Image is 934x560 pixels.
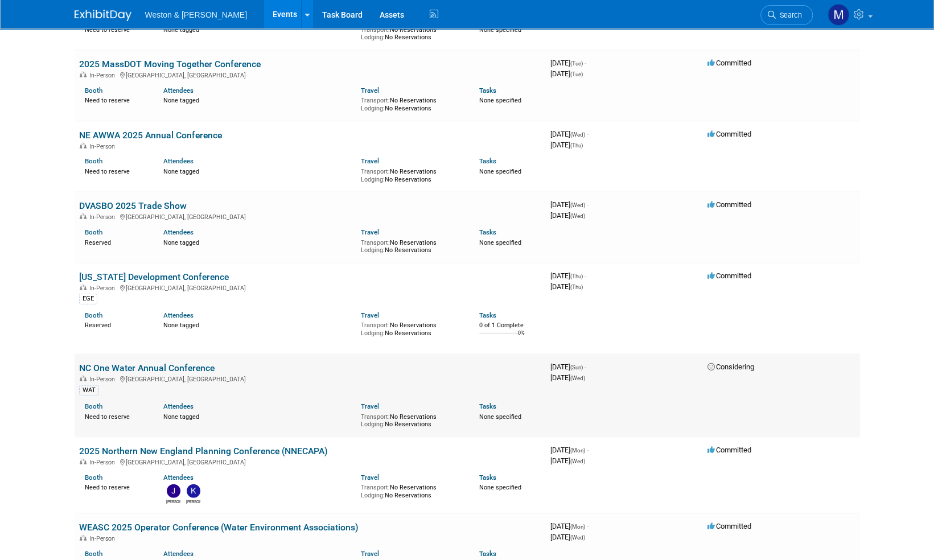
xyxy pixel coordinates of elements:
[479,413,521,421] span: None specified
[163,237,352,247] div: None tagged
[570,71,583,77] span: (Tue)
[80,459,87,464] img: In-Person Event
[707,446,751,454] span: Committed
[550,522,589,530] span: [DATE]
[361,413,390,421] span: Transport:
[163,411,352,421] div: None tagged
[776,11,802,19] span: Search
[79,294,97,304] div: EGE
[163,319,352,330] div: None tagged
[550,282,583,291] span: [DATE]
[828,4,849,26] img: Mary Ann Trujillo
[89,143,118,150] span: In-Person
[79,457,541,466] div: [GEOGRAPHIC_DATA], [GEOGRAPHIC_DATA]
[85,411,147,421] div: Need to reserve
[79,446,328,456] a: 2025 Northern New England Planning Conference (NNECAPA)
[570,524,585,530] span: (Mon)
[479,157,496,165] a: Tasks
[550,363,586,371] span: [DATE]
[163,311,194,319] a: Attendees
[361,330,385,337] span: Lodging:
[85,402,102,410] a: Booth
[550,59,586,67] span: [DATE]
[361,26,390,34] span: Transport:
[89,376,118,383] span: In-Person
[361,322,390,329] span: Transport:
[550,456,585,465] span: [DATE]
[79,522,359,533] a: WEASC 2025 Operator Conference (Water Environment Associations)
[587,200,589,209] span: -
[89,285,118,292] span: In-Person
[79,385,99,396] div: WAT
[550,130,589,138] span: [DATE]
[361,319,462,337] div: No Reservations No Reservations
[479,484,521,491] span: None specified
[570,273,583,279] span: (Thu)
[80,213,87,219] img: In-Person Event
[163,166,352,176] div: None tagged
[479,168,521,175] span: None specified
[570,213,585,219] span: (Wed)
[479,228,496,236] a: Tasks
[79,212,541,221] div: [GEOGRAPHIC_DATA], [GEOGRAPHIC_DATA]
[570,364,583,370] span: (Sun)
[707,522,751,530] span: Committed
[89,535,118,542] span: In-Person
[85,473,102,481] a: Booth
[79,59,261,69] a: 2025 MassDOT Moving Together Conference
[550,446,589,454] span: [DATE]
[479,402,496,410] a: Tasks
[85,550,102,558] a: Booth
[167,484,180,498] img: Joanna Nadeau
[707,59,751,67] span: Committed
[550,533,585,541] span: [DATE]
[479,550,496,558] a: Tasks
[361,87,379,94] a: Travel
[479,473,496,481] a: Tasks
[163,157,194,165] a: Attendees
[79,130,222,141] a: NE AWWA 2025 Annual Conference
[85,228,102,236] a: Booth
[707,271,751,280] span: Committed
[80,535,87,541] img: In-Person Event
[80,72,87,77] img: In-Person Event
[361,550,379,558] a: Travel
[85,319,147,330] div: Reserved
[80,285,87,290] img: In-Person Event
[85,94,147,105] div: Need to reserve
[585,363,586,371] span: -
[479,322,541,330] div: 0 of 1 Complete
[79,200,187,211] a: DVASBO 2025 Trade Show
[361,24,462,42] div: No Reservations No Reservations
[145,10,247,19] span: Weston & [PERSON_NAME]
[85,166,147,176] div: Need to reserve
[79,363,215,373] a: NC One Water Annual Conference
[587,130,589,138] span: -
[361,157,379,165] a: Travel
[361,473,379,481] a: Travel
[80,143,87,149] img: In-Person Event
[361,492,385,499] span: Lodging:
[89,72,118,79] span: In-Person
[361,97,390,104] span: Transport:
[570,284,583,290] span: (Thu)
[85,237,147,247] div: Reserved
[163,473,194,481] a: Attendees
[479,87,496,94] a: Tasks
[570,142,583,149] span: (Thu)
[585,59,586,67] span: -
[361,105,385,112] span: Lodging:
[550,200,589,209] span: [DATE]
[587,522,589,530] span: -
[707,363,754,371] span: Considering
[79,374,541,383] div: [GEOGRAPHIC_DATA], [GEOGRAPHIC_DATA]
[163,402,194,410] a: Attendees
[479,239,521,246] span: None specified
[550,373,585,382] span: [DATE]
[75,10,131,21] img: ExhibitDay
[79,271,229,282] a: [US_STATE] Development Conference
[361,402,379,410] a: Travel
[85,87,102,94] a: Booth
[163,228,194,236] a: Attendees
[361,166,462,183] div: No Reservations No Reservations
